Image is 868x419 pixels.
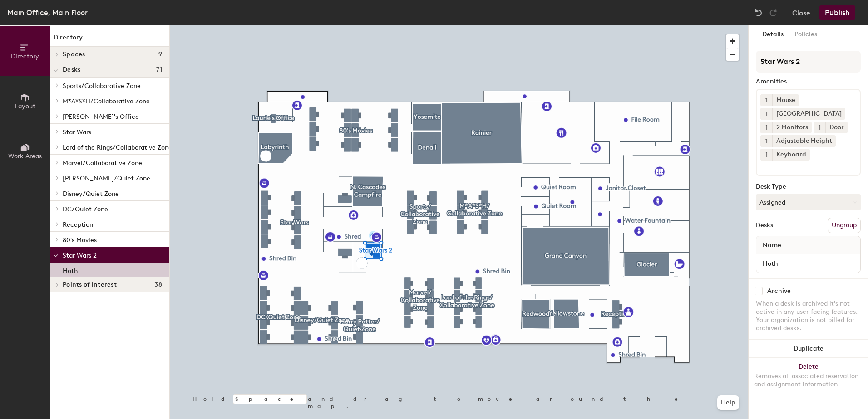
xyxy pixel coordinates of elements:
div: Removes all associated reservation and assignment information [754,372,863,389]
span: Points of interest [63,281,117,288]
div: Desks [756,222,773,229]
span: 1 [819,123,821,132]
button: DeleteRemoves all associated reservation and assignment information [749,358,868,398]
span: 1 [765,96,768,105]
img: Redo [769,8,778,17]
button: Policies [789,25,823,44]
span: Work Areas [8,152,42,160]
div: 2 Monitors [772,122,812,133]
button: Close [792,5,810,20]
button: 1 [760,135,772,147]
button: Details [757,25,789,44]
span: [PERSON_NAME]'s Office [63,113,139,121]
span: Name [758,237,786,253]
span: Disney/Quiet Zone [63,190,119,198]
span: Spaces [63,51,85,58]
p: Hoth [63,264,78,275]
button: 1 [760,108,772,120]
span: Layout [15,102,35,110]
button: 1 [760,94,772,106]
button: 1 [814,122,825,133]
span: 1 [765,150,768,160]
div: Archive [767,287,791,295]
span: Marvel/Collaborative Zone [63,159,142,167]
span: 9 [158,51,162,58]
span: 1 [765,109,768,119]
span: 38 [154,281,162,288]
input: Unnamed desk [758,257,858,270]
span: Star Wars [63,128,91,136]
button: Assigned [756,194,861,210]
span: DC/Quiet Zone [63,205,108,213]
span: M*A*S*H/Collaborative Zone [63,97,150,105]
div: Door [825,122,848,133]
span: 71 [156,66,162,73]
div: Adjustable Height [772,135,836,147]
button: Help [717,395,739,410]
span: Sports/Collaborative Zone [63,82,141,90]
div: When a desk is archived it's not active in any user-facing features. Your organization is not bil... [756,300,861,332]
span: 1 [765,123,768,132]
button: 1 [760,149,772,161]
div: Amenities [756,78,861,85]
div: Main Office, Main Floor [7,7,88,18]
span: 1 [765,136,768,146]
span: Reception [63,221,93,229]
button: Duplicate [749,340,868,358]
button: 1 [760,122,772,133]
button: Ungroup [828,218,861,233]
span: Lord of the Rings/Collaborative Zone [63,144,172,151]
span: Desks [63,66,80,73]
div: Mouse [772,94,799,106]
h1: Directory [50,33,169,47]
div: Desk Type [756,183,861,190]
span: [PERSON_NAME]/Quiet Zone [63,175,150,182]
span: Directory [11,53,39,60]
img: Undo [754,8,763,17]
span: Star Wars 2 [63,252,97,259]
button: Publish [819,5,855,20]
span: 80's Movies [63,236,97,244]
div: Keyboard [772,149,810,161]
div: [GEOGRAPHIC_DATA] [772,108,845,120]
